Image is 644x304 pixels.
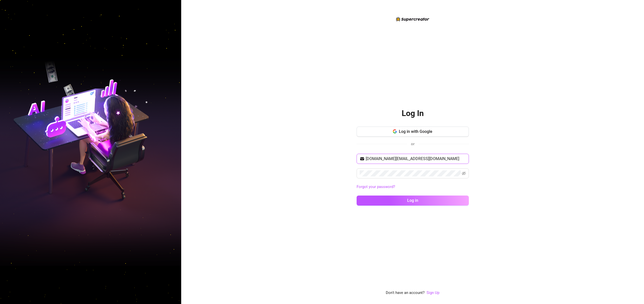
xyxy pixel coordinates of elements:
[411,142,414,146] span: or
[386,290,425,296] span: Don't have an account?
[357,184,469,190] a: Forgot your password?
[366,156,466,162] input: Your email
[396,17,429,21] img: logo-BBDzfeDw.svg
[399,129,432,134] span: Log in with Google
[357,184,395,189] a: Forgot your password?
[427,290,439,296] a: Sign Up
[357,196,469,206] button: Log in
[427,290,439,295] a: Sign Up
[357,127,469,137] button: Log in with Google
[407,198,418,203] span: Log in
[402,108,424,119] h2: Log In
[462,171,466,175] span: eye-invisible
